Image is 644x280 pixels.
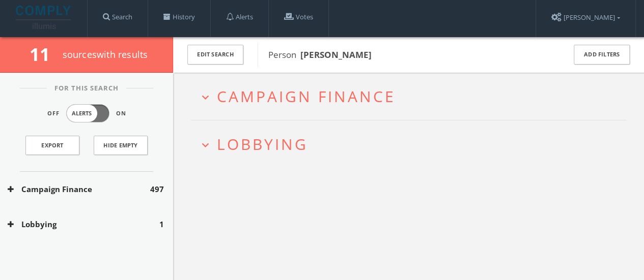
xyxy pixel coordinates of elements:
[199,88,626,105] button: expand_moreCampaign Finance
[30,42,59,66] span: 11
[217,134,308,154] span: Lobbying
[47,109,60,118] span: Off
[25,136,79,155] a: Export
[199,136,626,152] button: expand_moreLobbying
[268,49,372,60] span: Person
[8,183,150,195] button: Campaign Finance
[159,219,164,230] span: 1
[199,138,212,152] i: expand_more
[116,109,126,118] span: On
[94,136,148,155] button: Hide Empty
[63,48,148,60] span: source s with results
[8,219,159,230] button: Lobbying
[187,45,243,65] button: Edit Search
[217,86,396,107] span: Campaign Finance
[199,90,212,104] i: expand_more
[574,45,630,65] button: Add Filters
[16,6,73,29] img: illumis
[47,83,126,94] span: For This Search
[150,183,164,195] span: 497
[300,49,372,60] b: [PERSON_NAME]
